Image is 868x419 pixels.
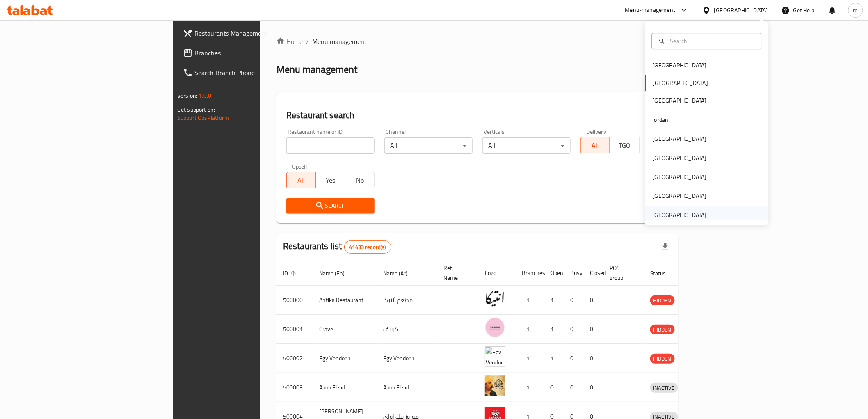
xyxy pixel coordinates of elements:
td: 0 [564,315,583,344]
span: Search Branch Phone [194,68,311,78]
img: Crave [485,317,505,338]
span: Name (En) [319,268,355,278]
span: Version: [177,90,197,101]
td: 0 [583,373,603,402]
div: [GEOGRAPHIC_DATA] [653,134,707,143]
th: Busy [564,261,583,286]
nav: breadcrumb [276,37,678,46]
td: 0 [583,286,603,315]
th: Logo [478,261,515,286]
td: 1 [515,315,544,344]
td: Egy Vendor 1 [313,344,377,373]
div: [GEOGRAPHIC_DATA] [653,61,707,70]
div: Total records count [344,240,391,254]
th: Open [544,261,564,286]
button: All [580,137,610,153]
div: Menu-management [625,5,676,15]
div: [GEOGRAPHIC_DATA] [653,172,707,181]
td: 0 [564,344,583,373]
button: Yes [315,172,345,188]
span: Menu management [312,37,367,46]
td: 1 [515,373,544,402]
a: Search Branch Phone [176,63,318,82]
td: 1 [515,286,544,315]
td: 1 [515,344,544,373]
td: 1 [544,315,564,344]
input: Search for restaurant name or ID.. [286,137,375,154]
span: 1.0.0 [199,90,211,101]
div: Jordan [653,115,669,124]
div: HIDDEN [650,325,675,334]
span: Ref. Name [443,263,468,283]
span: Name (Ar) [383,268,418,278]
span: HIDDEN [650,325,675,334]
span: Branches [194,48,311,58]
span: POS group [610,263,634,283]
a: Support.OpsPlatform [177,112,229,123]
td: Abou El sid [313,373,377,402]
span: m [853,6,858,15]
div: [GEOGRAPHIC_DATA] [653,153,707,163]
span: Get support on: [177,104,215,115]
button: TMP [639,137,669,153]
td: 1 [544,344,564,373]
label: Delivery [586,129,607,135]
label: Upsell [292,164,307,169]
td: كرييف [377,315,437,344]
td: 0 [583,344,603,373]
a: Restaurants Management [176,23,318,43]
div: All [482,137,571,154]
div: HIDDEN [650,354,675,364]
span: Search [293,201,368,211]
span: HIDDEN [650,354,675,364]
button: TGO [610,137,639,153]
img: Antika Restaurant [485,288,505,309]
div: [GEOGRAPHIC_DATA] [653,96,707,105]
img: Egy Vendor 1 [485,346,505,367]
span: Yes [319,174,342,186]
td: 0 [544,373,564,402]
td: 0 [564,286,583,315]
td: 0 [583,315,603,344]
div: All [384,137,473,154]
td: Abou El sid [377,373,437,402]
td: Crave [313,315,377,344]
button: No [345,172,375,188]
h2: Restaurant search [286,109,669,121]
span: TGO [613,140,636,151]
td: Egy Vendor 1 [377,344,437,373]
span: 41433 record(s) [345,243,391,251]
input: Search [667,37,756,46]
div: [GEOGRAPHIC_DATA] [714,6,768,15]
th: Closed [583,261,603,286]
div: INACTIVE [650,383,678,393]
span: All [290,174,313,186]
span: TMP [643,140,665,151]
span: All [584,140,607,151]
td: Antika Restaurant [313,286,377,315]
a: Branches [176,43,318,63]
span: HIDDEN [650,296,675,305]
td: 0 [564,373,583,402]
div: HIDDEN [650,295,675,305]
td: 1 [544,286,564,315]
button: All [286,172,316,188]
span: ID [283,268,299,278]
div: [GEOGRAPHIC_DATA] [653,192,707,201]
div: [GEOGRAPHIC_DATA] [653,211,707,220]
span: INACTIVE [650,383,678,393]
span: Restaurants Management [194,28,311,38]
img: Abou El sid [485,375,505,396]
th: Branches [515,261,544,286]
span: No [349,174,371,186]
h2: Restaurants list [283,240,391,254]
button: Search [286,198,375,213]
span: Status [650,268,677,278]
td: مطعم أنتيكا [377,286,437,315]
